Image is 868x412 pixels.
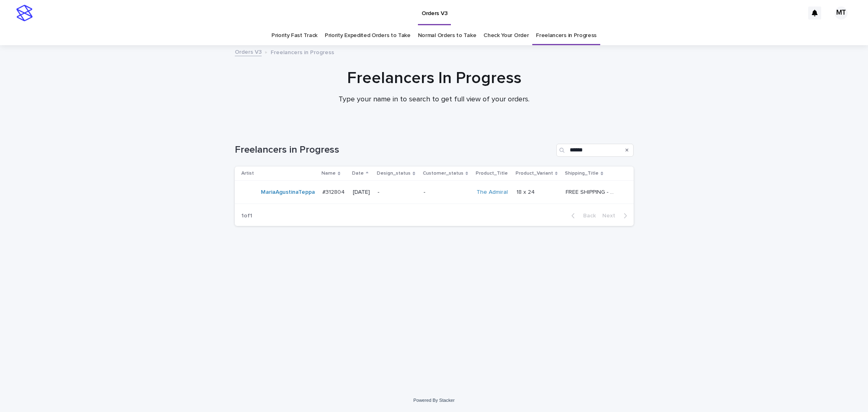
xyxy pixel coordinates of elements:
[477,189,508,196] a: The Admiral
[418,26,477,45] a: Normal Orders to Take
[235,144,553,156] h1: Freelancers in Progress
[599,212,634,219] button: Next
[566,187,618,196] p: FREE SHIPPING - preview in 1-2 business days, after your approval delivery will take 5-10 b.d.
[424,189,470,196] p: -
[565,169,599,178] p: Shipping_Title
[16,5,33,21] img: stacker-logo-s-only.png
[271,47,334,56] p: Freelancers in Progress
[602,213,620,219] span: Next
[835,7,848,20] div: MT
[483,26,529,45] a: Check Your Order
[235,206,259,226] p: 1 of 1
[235,47,262,56] a: Orders V3
[578,213,596,219] span: Back
[241,169,254,178] p: Artist
[556,144,634,157] input: Search
[352,169,364,178] p: Date
[377,169,411,178] p: Design_status
[235,181,634,204] tr: MariaAgustinaTeppa #312804#312804 [DATE]--The Admiral 18 x 2418 x 24 FREE SHIPPING - preview in 1...
[322,187,346,196] p: #312804
[271,95,597,104] p: Type your name in to search to get full view of your orders.
[423,169,464,178] p: Customer_status
[353,189,371,196] p: [DATE]
[516,169,553,178] p: Product_Variant
[261,189,315,196] a: MariaAgustinaTeppa
[413,398,455,403] a: Powered By Stacker
[565,212,599,219] button: Back
[325,26,411,45] a: Priority Expedited Orders to Take
[271,26,317,45] a: Priority Fast Track
[516,187,536,196] p: 18 x 24
[378,189,417,196] p: -
[321,169,336,178] p: Name
[476,169,508,178] p: Product_Title
[235,68,634,88] h1: Freelancers In Progress
[536,26,597,45] a: Freelancers in Progress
